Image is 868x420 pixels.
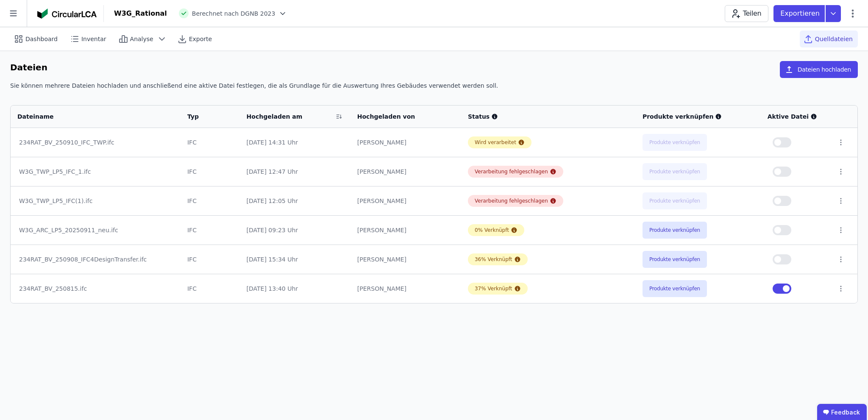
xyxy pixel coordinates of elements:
[780,8,821,19] p: Exportieren
[247,167,344,176] div: [DATE] 12:47 Uhr
[187,138,233,147] div: IFC
[475,285,512,292] div: 37% Verknüpft
[130,35,153,43] span: Analyse
[357,167,454,176] div: [PERSON_NAME]
[187,255,233,264] div: IFC
[19,226,172,234] div: W3G_ARC_LP5_20250911_neu.ifc
[247,138,344,147] div: [DATE] 14:31 Uhr
[247,197,344,205] div: [DATE] 12:05 Uhr
[357,197,454,205] div: [PERSON_NAME]
[643,222,707,239] button: Produkte verknüpfen
[10,81,858,97] div: Sie können mehrere Dateien hochladen und anschließend eine aktive Datei festlegen, die als Grundl...
[19,167,172,176] div: W3G_TWP_LP5_IFC_1.ifc
[187,226,233,234] div: IFC
[475,256,512,263] div: 36% Verknüpft
[357,255,454,264] div: [PERSON_NAME]
[475,197,548,204] div: Verarbeitung fehlgeschlagen
[17,112,163,121] div: Dateiname
[643,112,754,121] div: Produkte verknüpfen
[475,168,548,175] div: Verarbeitung fehlgeschlagen
[357,112,444,121] div: Hochgeladen von
[192,9,275,18] span: Berechnet nach DGNB 2023
[725,5,768,22] button: Teilen
[475,227,509,234] div: 0% Verknüpft
[25,35,58,43] span: Dashboard
[189,35,212,43] span: Exporte
[10,61,47,75] h6: Dateien
[247,112,333,121] div: Hochgeladen am
[643,192,707,209] button: Produkte verknüpfen
[357,226,454,234] div: [PERSON_NAME]
[81,35,106,43] span: Inventar
[114,8,167,19] div: W3G_Rational
[475,139,516,146] div: Wird verarbeitet
[187,197,233,205] div: IFC
[468,112,629,121] div: Status
[643,134,707,151] button: Produkte verknüpfen
[357,138,454,147] div: [PERSON_NAME]
[37,8,97,19] img: Concular
[357,284,454,293] div: [PERSON_NAME]
[643,163,707,180] button: Produkte verknüpfen
[19,138,172,147] div: 234RAT_BV_250910_IFC_TWP.ifc
[247,284,344,293] div: [DATE] 13:40 Uhr
[187,284,233,293] div: IFC
[643,280,707,297] button: Produkte verknüpfen
[780,61,858,78] button: Dateien hochladen
[247,255,344,264] div: [DATE] 15:34 Uhr
[187,167,233,176] div: IFC
[19,255,172,264] div: 234RAT_BV_250908_IFC4DesignTransfer.ifc
[19,197,172,205] div: W3G_TWP_LP5_IFC(1).ifc
[187,112,223,121] div: Typ
[643,251,707,268] button: Produkte verknüpfen
[815,35,853,43] span: Quelldateien
[768,112,823,121] div: Aktive Datei
[19,284,172,293] div: 234RAT_BV_250815.ifc
[247,226,344,234] div: [DATE] 09:23 Uhr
